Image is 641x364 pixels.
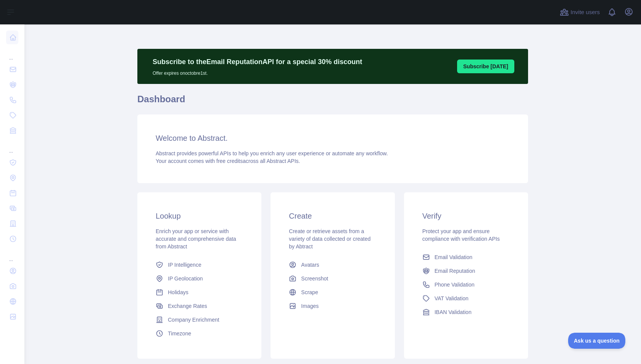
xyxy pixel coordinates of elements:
a: IP Geolocation [153,272,246,285]
span: Invite users [570,8,600,17]
a: Scrape [286,285,379,299]
p: Offer expires on octobre 1st. [153,67,362,76]
a: Avatars [286,258,379,272]
a: IP Intelligence [153,258,246,272]
div: ... [6,46,18,61]
a: Timezone [153,327,246,340]
a: Phone Validation [419,278,513,292]
span: Protect your app and ensure compliance with verification APIs [422,228,500,242]
span: Scrape [301,288,318,296]
p: Subscribe to the Email Reputation API for a special 30 % discount [153,56,362,67]
a: IBAN Validation [419,305,513,319]
span: Images [301,302,319,310]
h3: Create [289,211,376,221]
a: Holidays [153,285,246,299]
span: Create or retrieve assets from a variety of data collected or created by Abtract [289,228,370,250]
span: IP Geolocation [168,275,203,282]
span: Email Reputation [435,267,475,275]
button: Subscribe [DATE] [457,60,514,73]
span: IBAN Validation [435,308,472,316]
div: ... [6,247,18,263]
span: Abstract provides powerful APIs to help you enrich any user experience or automate any workflow. [156,150,388,156]
a: Images [286,299,379,313]
span: Email Validation [435,253,472,261]
a: Email Validation [419,250,513,264]
h3: Welcome to Abstract. [156,133,510,143]
h3: Lookup [156,211,243,221]
a: Email Reputation [419,264,513,278]
span: Timezone [168,330,191,337]
span: Company Enrichment [168,316,219,324]
span: Your account comes with across all Abstract APIs. [156,158,300,164]
span: Enrich your app or service with accurate and comprehensive data from Abstract [156,228,236,250]
div: ... [6,139,18,154]
a: Screenshot [286,272,379,285]
a: Exchange Rates [153,299,246,313]
span: Avatars [301,261,319,269]
span: Phone Validation [435,281,475,288]
iframe: Toggle Customer Support [568,333,626,349]
span: Holidays [168,288,188,296]
span: VAT Validation [435,295,469,302]
a: VAT Validation [419,292,513,305]
span: free credits [216,158,243,164]
span: Screenshot [301,275,328,282]
a: Company Enrichment [153,313,246,327]
h3: Verify [422,211,510,221]
h1: Dashboard [137,93,528,111]
span: IP Intelligence [168,261,201,269]
button: Invite users [558,6,601,18]
span: Exchange Rates [168,302,207,310]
